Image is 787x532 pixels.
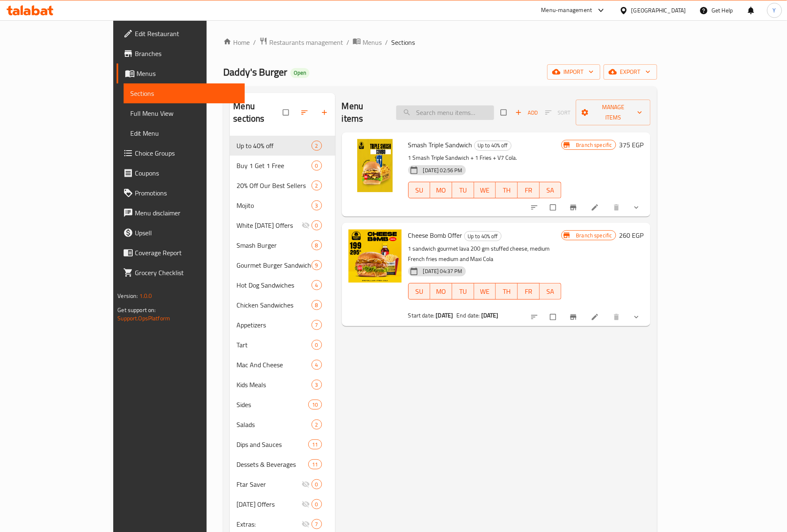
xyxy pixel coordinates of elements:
[135,208,238,218] span: Menu disclaimer
[230,176,335,195] div: 20% Off Our Best Sellers2
[230,195,335,215] div: Mojito3
[230,156,335,176] div: Buy 1 Get 1 Free0
[632,313,641,321] svg: Show Choices
[385,37,388,47] li: /
[236,400,308,410] span: Sides
[434,184,449,196] span: MO
[348,139,402,192] img: Smash Triple Sandwich
[430,182,452,198] button: MO
[540,182,562,198] button: SA
[391,37,415,47] span: Sections
[474,141,512,151] div: Up to 40% off
[135,248,238,258] span: Coverage Report
[230,215,335,235] div: White [DATE] Offers0
[253,37,256,47] li: /
[478,286,493,298] span: WE
[302,480,310,488] svg: Inactive section
[474,283,496,300] button: WE
[117,63,245,83] a: Menus
[607,308,627,326] button: delete
[312,261,322,269] span: 9
[573,232,615,239] span: Branch specific
[236,420,311,430] span: Salads
[278,105,295,120] span: Select all sections
[773,6,776,15] span: Y
[465,232,501,241] span: Up to 40% off
[521,286,536,298] span: FR
[236,380,311,390] span: Kids Meals
[540,283,562,300] button: SA
[474,182,496,198] button: WE
[223,63,287,81] span: Daddy's Burger
[236,240,311,250] span: Smash Burger
[117,183,245,203] a: Promotions
[452,283,474,300] button: TU
[496,182,518,198] button: TH
[312,240,322,250] div: items
[223,37,657,48] nav: breadcrumb
[312,360,322,370] div: items
[124,83,245,103] a: Sections
[312,321,322,329] span: 7
[236,200,311,210] span: Mojito
[236,161,311,171] div: Buy 1 Get 1 Free
[130,108,238,118] span: Full Menu View
[236,181,311,190] span: 20% Off Our Best Sellers
[308,400,322,410] div: items
[564,198,584,217] button: Branch-specific-item
[230,415,335,434] div: Salads2
[236,439,308,449] span: Dips and Sauces
[312,301,322,309] span: 8
[408,229,463,242] span: Cheese Bomb Offer
[632,203,641,212] svg: Show Choices
[230,454,335,474] div: Dessets & Beverages11
[236,499,301,509] span: [DATE] Offers
[312,281,322,289] span: 4
[518,182,540,198] button: FR
[230,395,335,415] div: Sides10
[434,286,449,298] span: MO
[312,142,322,150] span: 2
[312,200,322,210] div: items
[230,474,335,494] div: Ftar Saver0
[236,141,311,151] span: Up to 40% off
[236,459,308,469] span: Dessets & Beverages
[236,479,301,489] span: Ftar Saver
[312,280,322,290] div: items
[363,37,382,47] span: Menus
[236,220,301,230] div: White Friday Offers
[236,360,311,370] span: Mac And Cheese
[312,519,322,529] div: items
[312,361,322,369] span: 4
[117,243,245,263] a: Coverage Report
[309,401,321,409] span: 10
[117,163,245,183] a: Coupons
[541,5,592,15] div: Menu-management
[348,229,402,283] img: Cheese Bomb Offer
[230,295,335,315] div: Chicken Sandwiches8
[420,267,466,275] span: [DATE] 04:37 PM
[545,309,563,325] span: Select to update
[591,313,601,321] a: Edit menu item
[456,310,480,321] span: End date:
[233,100,283,125] h2: Menu sections
[236,300,311,310] span: Chicken Sandwiches
[236,340,311,350] div: Tart
[436,310,453,321] b: [DATE]
[408,244,562,264] p: 1 sandwich gourmet lava 200 gm stuffed cheese, medium French fries medium and Maxi Cola
[302,520,310,528] svg: Inactive section
[312,520,322,528] span: 7
[302,221,310,229] svg: Inactive section
[513,106,540,119] button: Add
[236,280,311,290] span: Hot Dog Sandwiches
